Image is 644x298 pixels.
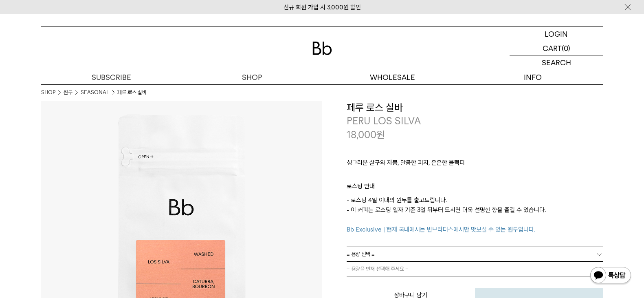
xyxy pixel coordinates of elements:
p: INFO [463,70,603,84]
p: ㅤ [347,172,603,181]
p: CART [543,41,562,55]
p: 로스팅 안내 [347,181,603,195]
a: 신규 회원 가입 시 3,000원 할인 [284,4,361,11]
h3: 페루 로스 실바 [347,101,603,115]
a: SHOP [41,88,55,97]
img: 로고 [312,42,332,55]
li: 페루 로스 실바 [117,88,147,97]
span: Bb Exclusive | 현재 국내에서는 빈브라더스에서만 맛보실 수 있는 원두입니다. [347,226,535,233]
span: = 용량을 먼저 선택해 주세요 = [347,262,409,276]
a: SHOP [182,70,322,84]
p: 싱그러운 살구와 자몽, 달콤한 퍼지, 은은한 블랙티 [347,158,603,172]
a: LOGIN [510,27,603,41]
a: 원두 [64,88,73,97]
p: (0) [562,41,570,55]
a: SEASONAL [81,88,109,97]
p: SEARCH [542,55,571,70]
span: = 용량 선택 = [347,247,375,261]
img: 카카오톡 채널 1:1 채팅 버튼 [589,266,632,286]
p: WHOLESALE [322,70,463,84]
span: 원 [376,129,385,141]
p: LOGIN [545,27,568,41]
p: PERU LOS SILVA [347,114,603,128]
a: SUBSCRIBE [41,70,182,84]
p: - 로스팅 4일 이내의 원두를 출고드립니다. - 이 커피는 로스팅 일자 기준 3일 뒤부터 드시면 더욱 선명한 향을 즐길 수 있습니다. [347,195,603,234]
a: CART (0) [510,41,603,55]
p: 18,000 [347,128,385,142]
